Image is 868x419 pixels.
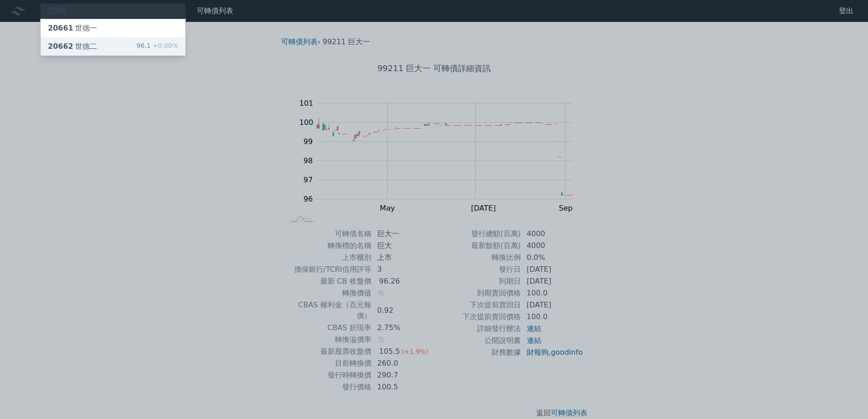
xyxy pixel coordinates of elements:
a: 20662世德二 96.1+0.00% [41,37,185,56]
span: 20662 [48,42,73,51]
div: 96.1 [137,41,178,52]
div: 世德二 [48,41,97,52]
div: 世德一 [48,23,97,34]
span: 20661 [48,24,73,32]
a: 20661世德一 [41,19,185,37]
span: +0.00% [151,42,178,49]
